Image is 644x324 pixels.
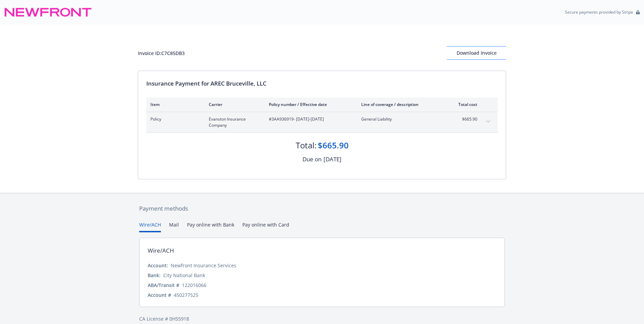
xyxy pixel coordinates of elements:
span: Policy [150,116,198,122]
div: Newfront Insurance Services [171,262,236,269]
div: $665.90 [318,140,349,151]
div: Total cost [452,102,477,107]
div: 122016066 [182,282,206,289]
div: Line of coverage / description [361,102,441,107]
span: Evanston Insurance Company [209,116,258,128]
div: Policy number / Effective date [269,102,350,107]
div: Invoice ID: C7C85DB3 [138,50,185,57]
div: Account: [148,262,168,269]
div: PolicyEvanston Insurance Company#3AA936919- [DATE]-[DATE]General Liability$665.90expand content [146,112,498,132]
button: Pay online with Card [242,221,289,232]
div: Item [150,102,198,107]
button: expand content [483,116,494,127]
span: General Liability [361,116,441,122]
div: City National Bank [163,272,205,279]
div: Download Invoice [447,47,506,59]
div: Insurance Payment for AREC Bruceville, LLC [146,79,498,88]
button: Wire/ACH [139,221,161,232]
p: Secure payments provided by Stripe [565,9,633,15]
span: #3AA936919 - [DATE]-[DATE] [269,116,350,122]
div: ABA/Transit # [148,282,179,289]
div: Bank: [148,272,161,279]
div: [DATE] [324,155,342,164]
div: Account # [148,291,171,299]
div: Payment methods [139,204,505,213]
button: Mail [169,221,179,232]
div: Total: [296,140,316,151]
span: $665.90 [452,116,477,122]
div: CA License # 0H55918 [139,315,505,322]
div: Due on [302,155,321,164]
div: 450277525 [174,291,198,299]
button: Pay online with Bank [187,221,234,232]
div: Carrier [209,102,258,107]
div: Wire/ACH [148,246,174,255]
button: Download Invoice [447,46,506,60]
